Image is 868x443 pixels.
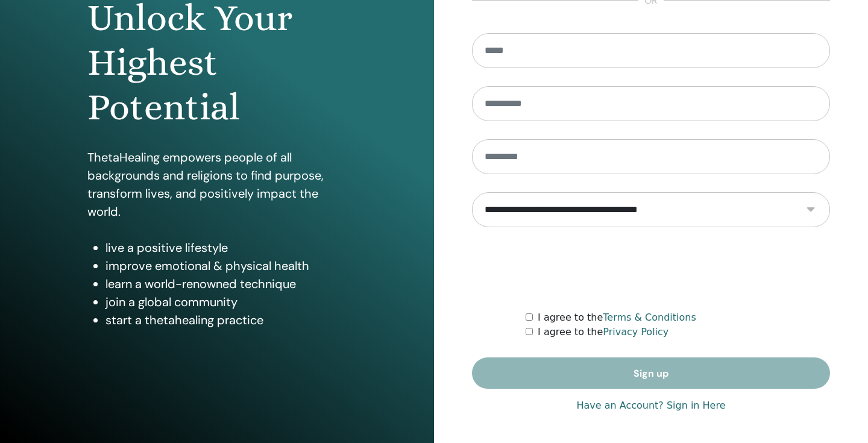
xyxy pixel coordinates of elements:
p: ThetaHealing empowers people of all backgrounds and religions to find purpose, transform lives, a... [87,148,347,221]
li: join a global community [105,293,347,311]
label: I agree to the [538,325,668,339]
iframe: reCAPTCHA [559,245,743,292]
li: learn a world-renowned technique [105,275,347,293]
a: Privacy Policy [603,326,668,338]
a: Have an Account? Sign in Here [576,398,725,413]
label: I agree to the [538,310,696,325]
li: start a thetahealing practice [105,311,347,329]
li: live a positive lifestyle [105,239,347,257]
a: Terms & Conditions [603,312,696,323]
li: improve emotional & physical health [105,257,347,275]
